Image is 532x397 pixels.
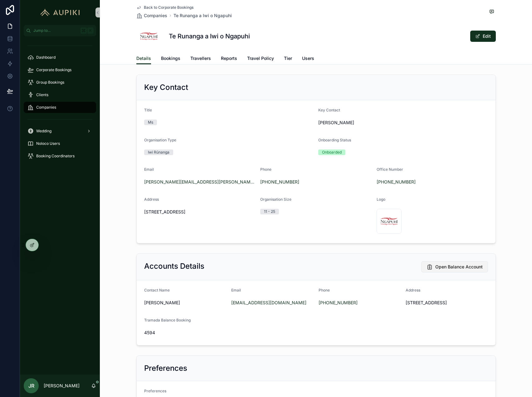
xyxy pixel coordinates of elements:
a: Reports [221,53,237,65]
div: scrollable content [20,36,100,170]
a: Bookings [161,53,180,65]
span: Companies [36,105,56,110]
span: Back to Corporate Bookings [144,5,193,10]
a: Booking Coordinators [24,150,96,162]
span: Preferences [144,389,166,393]
p: [PERSON_NAME] [44,383,80,389]
a: Details [136,53,151,65]
span: Logo [377,197,385,202]
span: Address [144,197,159,202]
a: [PHONE_NUMBER] [319,300,358,306]
span: Tramada Balance Booking [144,318,191,322]
span: Group Bookings [36,80,64,85]
span: Tier [284,55,292,61]
h2: Key Contact [144,82,188,92]
span: Address [406,288,420,292]
a: Dashboard [24,52,96,63]
a: Corporate Bookings [24,64,96,76]
span: 4594 [144,330,227,336]
a: Tier [284,53,292,65]
span: Wedding [36,129,51,134]
div: Ms [148,120,153,125]
h2: Preferences [144,363,187,373]
div: Onboarded [322,149,342,155]
a: Back to Corporate Bookings [136,5,193,10]
a: Clients [24,89,96,100]
span: Title [144,108,152,112]
span: Travel Policy [247,55,274,61]
a: Group Bookings [24,77,96,88]
a: Companies [136,12,167,19]
span: JR [28,382,34,390]
span: Companies [144,12,167,19]
span: Email [144,167,154,172]
span: Travellers [190,55,211,61]
span: Key Contact [318,108,340,112]
span: Clients [36,92,48,97]
a: [PHONE_NUMBER] [260,179,299,185]
div: Iwi Rūnanga [148,149,169,155]
span: [PERSON_NAME] [144,300,227,306]
h1: Te Runanga a Iwi o Ngapuhi [169,32,250,41]
a: Companies [24,102,96,113]
span: Onboarding Status [318,138,351,142]
span: [PERSON_NAME] [318,120,488,126]
span: Open Balance Account [435,264,483,270]
div: 11 - 25 [264,209,275,214]
a: Te Runanga a Iwi o Ngapuhi [173,12,232,19]
span: Corporate Bookings [36,67,71,72]
span: Contact Name [144,288,170,292]
span: Users [302,55,314,61]
a: [EMAIL_ADDRESS][DOMAIN_NAME] [231,300,306,306]
span: Email [231,288,241,292]
span: Reports [221,55,237,61]
img: App logo [37,7,83,17]
span: K [88,28,93,33]
button: Open Balance Account [421,261,488,272]
a: [PERSON_NAME][EMAIL_ADDRESS][PERSON_NAME][DOMAIN_NAME] [144,179,256,185]
span: Phone [319,288,330,292]
span: Noloco Users [36,141,60,146]
span: [STREET_ADDRESS] [144,209,256,215]
span: Organisation Type [144,138,176,142]
a: Travellers [190,53,211,65]
button: Jump to...K [24,25,96,36]
span: Dashboard [36,55,56,60]
span: Phone [260,167,271,172]
h2: Accounts Details [144,261,204,271]
span: Bookings [161,55,180,61]
a: Users [302,53,314,65]
a: Travel Policy [247,53,274,65]
span: Jump to... [33,28,78,33]
button: Edit [470,31,496,42]
span: Booking Coordinators [36,154,75,159]
span: Office Number [377,167,403,172]
a: Wedding [24,125,96,137]
a: [PHONE_NUMBER] [377,179,416,185]
span: Details [136,55,151,61]
a: Noloco Users [24,138,96,149]
span: [STREET_ADDRESS] [406,300,488,306]
span: Organisation Size [260,197,291,202]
